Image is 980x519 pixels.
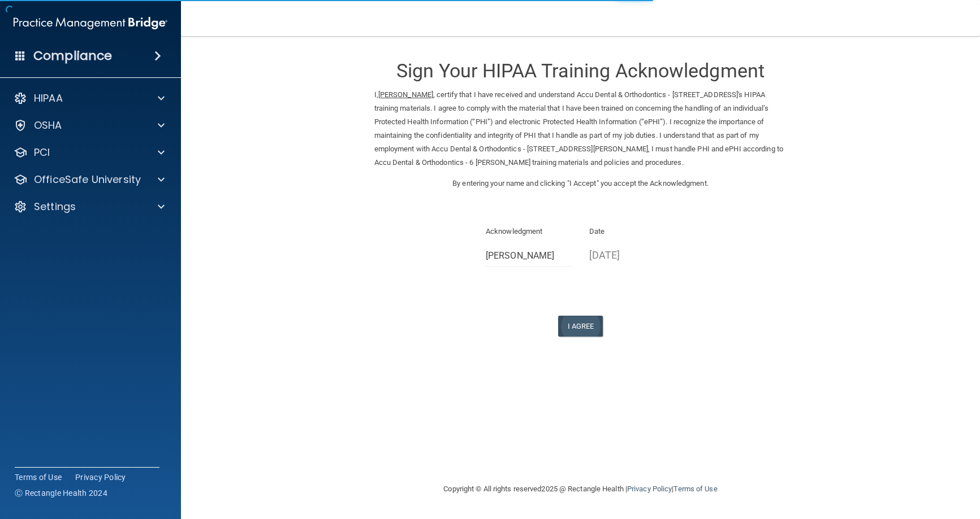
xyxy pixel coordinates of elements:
[374,177,787,190] p: By entering your name and clicking "I Accept" you accept the Acknowledgment.
[14,91,165,105] a: HIPAA
[34,146,50,159] p: PCI
[589,246,676,264] p: [DATE]
[34,173,141,186] p: OfficeSafe University
[627,485,672,493] a: Privacy Policy
[34,200,76,213] p: Settings
[558,316,603,337] button: I Agree
[486,225,572,238] p: Acknowledgment
[378,90,433,99] ins: [PERSON_NAME]
[674,485,717,493] a: Terms of Use
[374,60,787,81] h3: Sign Your HIPAA Training Acknowledgment
[14,119,165,132] a: OSHA
[33,48,112,64] h4: Compliance
[14,200,165,213] a: Settings
[14,12,167,34] img: PMB logo
[486,246,572,267] input: Full Name
[75,472,126,483] a: Privacy Policy
[15,472,62,483] a: Terms of Use
[374,88,787,169] p: I, , certify that I have received and understand Accu Dental & Orthodontics - [STREET_ADDRESS]'s ...
[14,146,165,159] a: PCI
[34,119,62,132] p: OSHA
[589,225,676,238] p: Date
[15,487,107,499] span: Ⓒ Rectangle Health 2024
[14,173,165,186] a: OfficeSafe University
[374,471,787,507] div: Copyright © All rights reserved 2025 @ Rectangle Health | |
[34,91,63,105] p: HIPAA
